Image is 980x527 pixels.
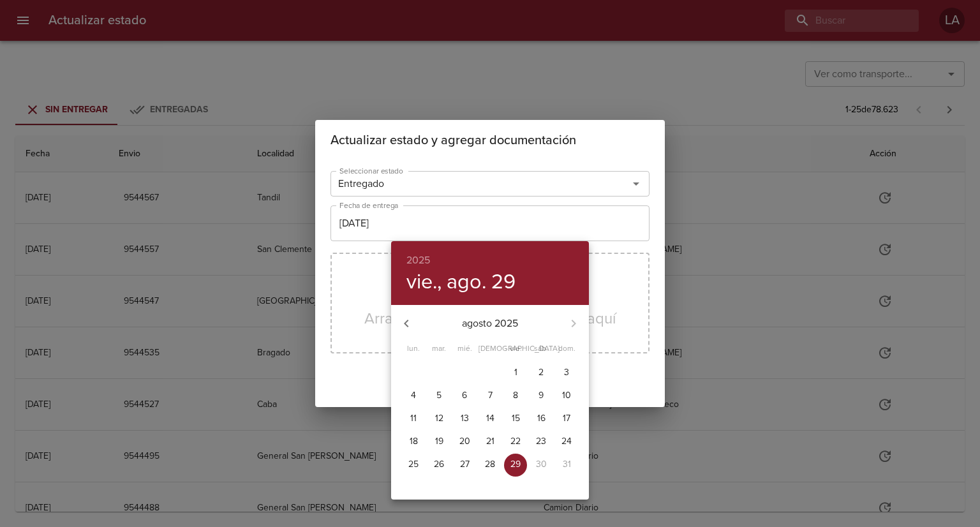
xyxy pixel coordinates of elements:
[555,431,578,454] button: 24
[563,412,570,425] p: 17
[555,385,578,408] button: 10
[460,458,470,471] p: 27
[510,435,521,448] p: 22
[479,343,501,355] span: [DEMOGRAPHIC_DATA].
[427,454,450,477] button: 26
[536,435,546,448] p: 23
[402,431,425,454] button: 18
[402,343,425,355] span: lun.
[530,385,553,408] button: 9
[410,435,418,448] p: 18
[538,366,544,379] p: 2
[530,343,553,355] span: sáb.
[453,454,476,477] button: 27
[427,408,450,431] button: 12
[402,385,425,408] button: 4
[555,362,578,385] button: 3
[479,408,501,431] button: 14
[434,458,444,471] p: 26
[402,408,425,431] button: 11
[427,385,450,408] button: 5
[408,458,419,471] p: 25
[479,385,501,408] button: 7
[530,362,553,385] button: 2
[427,343,450,355] span: mar.
[453,385,476,408] button: 6
[513,389,518,402] p: 8
[406,269,516,295] button: vie., ago. 29
[504,454,527,477] button: 29
[561,435,572,448] p: 24
[504,408,527,431] button: 15
[402,454,425,477] button: 25
[435,412,443,425] p: 12
[504,385,527,408] button: 8
[461,412,469,425] p: 13
[504,343,527,355] span: vie.
[462,389,467,402] p: 6
[435,435,443,448] p: 19
[512,412,520,425] p: 15
[486,412,494,425] p: 14
[488,389,493,402] p: 7
[427,431,450,454] button: 19
[453,408,476,431] button: 13
[510,458,521,471] p: 29
[453,431,476,454] button: 20
[479,431,501,454] button: 21
[530,431,553,454] button: 23
[436,389,442,402] p: 5
[486,435,494,448] p: 21
[485,458,495,471] p: 28
[410,412,417,425] p: 11
[538,389,544,402] p: 9
[537,412,546,425] p: 16
[562,389,571,402] p: 10
[411,389,416,402] p: 4
[555,343,578,355] span: dom.
[504,362,527,385] button: 1
[530,408,553,431] button: 16
[453,343,476,355] span: mié.
[555,408,578,431] button: 17
[459,435,470,448] p: 20
[564,366,569,379] p: 3
[422,316,558,331] p: agosto 2025
[406,251,430,269] button: 2025
[504,431,527,454] button: 22
[479,454,501,477] button: 28
[514,366,517,379] p: 1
